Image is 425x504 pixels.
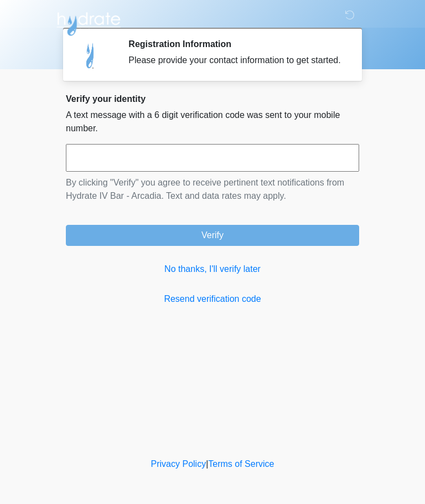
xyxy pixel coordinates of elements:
a: Privacy Policy [151,459,206,469]
p: A text message with a 6 digit verification code was sent to your mobile number. [66,109,359,135]
p: By clicking "Verify" you agree to receive pertinent text notifications from Hydrate IV Bar - Arca... [66,176,359,203]
button: Verify [66,225,359,246]
a: No thanks, I'll verify later [66,263,359,276]
div: Please provide your contact information to get started. [128,54,343,67]
img: Agent Avatar [74,39,107,72]
a: Terms of Service [208,459,274,469]
a: Resend verification code [66,292,359,306]
img: Hydrate IV Bar - Arcadia Logo [55,8,122,37]
a: | [206,459,208,469]
h2: Verify your identity [66,94,359,104]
